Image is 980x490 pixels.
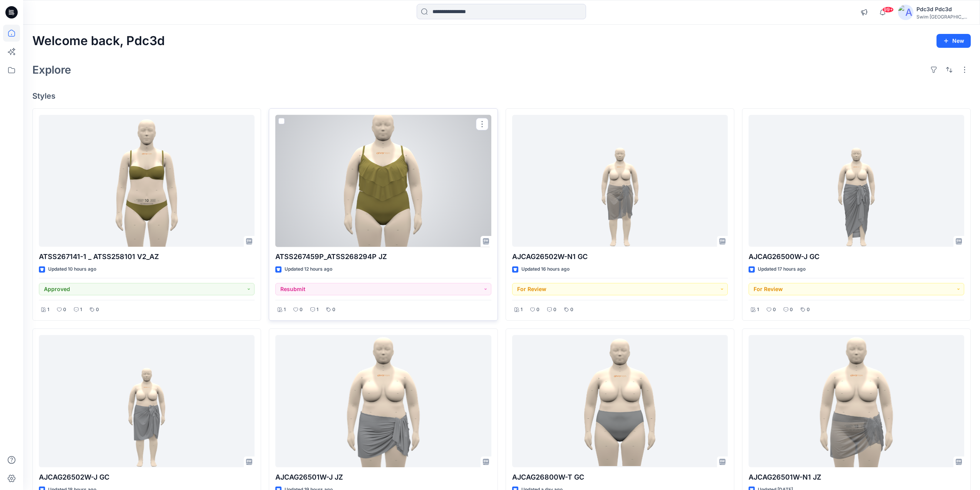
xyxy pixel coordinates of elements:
a: AJCAG26502W-N1 GC [512,115,728,247]
p: Updated 16 hours ago [521,265,570,273]
p: AJCAG26502W-J GC [39,472,255,483]
div: Swim [GEOGRAPHIC_DATA] [916,14,970,20]
p: 1 [284,306,286,314]
p: 0 [332,306,335,314]
a: ATSS267141-1 _ ATSS258101 V2_AZ [39,115,255,247]
a: ATSS267459P_ATSS268294P JZ [275,115,491,247]
a: AJCAG26501W-N1 JZ [749,335,964,467]
p: Updated 12 hours ago [285,265,332,273]
a: AJCAG26502W-J GC [39,335,255,467]
p: 1 [521,306,523,314]
p: 0 [536,306,539,314]
p: ATSS267141-1 _ ATSS258101 V2_AZ [39,251,255,262]
p: 0 [790,306,793,314]
p: 0 [96,306,99,314]
p: 1 [317,306,318,314]
p: 1 [757,306,759,314]
p: 0 [300,306,303,314]
p: Updated 10 hours ago [48,265,96,273]
p: ATSS267459P_ATSS268294P JZ [275,251,491,262]
p: 1 [47,306,49,314]
div: Pdc3d Pdc3d [916,5,970,14]
p: 1 [80,306,82,314]
p: Updated 17 hours ago [758,265,806,273]
a: AJCAG26800W-T GC [512,335,728,467]
p: AJCAG26501W-N1 JZ [749,472,964,483]
p: AJCAG26800W-T GC [512,472,728,483]
p: AJCAG26501W-J JZ [275,472,491,483]
img: avatar [898,5,913,20]
button: New [936,34,971,48]
p: AJCAG26500W-J GC [749,251,964,262]
h2: Explore [32,64,71,76]
p: 0 [63,306,66,314]
h2: Welcome back, Pdc3d [32,34,165,48]
a: AJCAG26501W-J JZ [275,335,491,467]
p: 0 [773,306,776,314]
p: 0 [570,306,573,314]
h4: Styles [32,91,971,101]
span: 99+ [882,7,894,13]
p: 0 [807,306,810,314]
p: AJCAG26502W-N1 GC [512,251,728,262]
a: AJCAG26500W-J GC [749,115,964,247]
p: 0 [553,306,556,314]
